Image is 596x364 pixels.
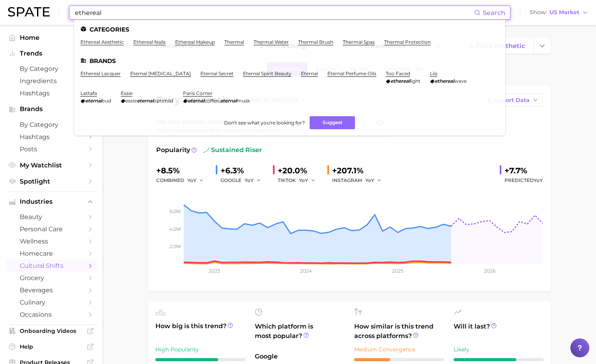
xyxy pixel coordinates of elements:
[301,71,318,76] a: eternal
[278,164,321,177] div: +20.0%
[187,177,196,184] span: YoY
[20,133,83,141] span: Hashtags
[20,145,83,153] span: Posts
[300,268,312,274] tspan: 2024
[156,145,190,155] span: Popularity
[220,176,267,185] div: GOOGLE
[125,98,137,104] span: essie
[354,358,444,361] div: 4 / 10
[20,327,83,334] span: Onboarding Videos
[504,164,543,177] div: +7.7%
[220,164,267,177] div: +6.3%
[6,48,96,59] button: Trends
[121,90,133,96] a: essie
[6,131,96,143] a: Hashtags
[299,177,308,184] span: YoY
[6,223,96,235] a: personal care
[310,116,355,129] button: Suggest
[80,26,499,33] li: Categories
[386,71,410,76] a: too faced
[20,225,83,233] span: personal care
[6,296,96,308] a: culinary
[133,39,166,45] a: ethereal nails
[534,177,543,183] span: YoY
[175,39,215,45] a: ethereal makeup
[183,90,213,96] a: paris corner
[20,50,83,57] span: Trends
[454,78,467,84] span: wave
[245,176,262,185] button: YoY
[187,176,204,185] button: YoY
[6,143,96,155] a: Posts
[365,176,382,185] button: YoY
[20,89,83,97] span: Hashtags
[430,71,437,76] a: liis
[20,213,83,221] span: beauty
[483,9,505,17] span: Search
[254,39,289,45] a: thermal water
[80,58,499,64] li: Brands
[137,98,153,104] em: eternal
[332,176,387,185] div: INSTAGRAM
[220,98,237,104] em: eternal
[454,345,544,354] div: Likely
[6,211,96,223] a: beauty
[454,358,544,361] div: 7 / 10
[183,98,250,104] div: ,
[203,145,262,155] span: sustained riser
[390,78,410,84] em: ethereal
[20,162,83,169] span: My Watchlist
[20,274,83,282] span: grocery
[20,286,83,294] span: beverages
[278,176,321,185] div: TIKTOK
[6,103,96,115] button: Brands
[20,343,83,350] span: Help
[85,98,102,104] em: eternal
[384,39,431,45] a: thermal protection
[6,32,96,44] a: Home
[6,159,96,171] a: My Watchlist
[454,322,544,341] span: Will it last?
[327,71,376,76] a: eternal perfume oils
[224,39,244,45] a: thermal
[20,250,83,257] span: homecare
[6,272,96,284] a: grocery
[6,284,96,296] a: beverages
[20,299,83,306] span: culinary
[80,39,124,45] a: ethereal aesthetic
[74,6,474,19] input: Search here for a brand, industry, or ingredient
[188,98,204,104] em: eternal
[6,75,96,87] a: Ingredients
[156,176,209,185] div: combined
[224,120,305,126] span: Don't see what you're looking for?
[6,63,96,75] a: by Category
[255,322,345,348] span: Which platform is most popular?
[6,196,96,208] button: Industries
[6,175,96,188] a: Spotlight
[155,321,245,341] span: How big is this trend?
[354,345,444,354] div: Medium Convergence
[243,71,291,76] a: eternal spirit beauty
[530,10,547,15] span: Show
[20,106,83,113] span: Brands
[20,34,83,41] span: Home
[255,352,345,361] span: Google
[209,268,220,274] tspan: 2023
[6,325,96,337] a: Onboarding Videos
[20,198,83,205] span: Industries
[155,358,245,361] div: 7 / 10
[6,247,96,260] a: homecare
[20,311,83,318] span: occasions
[343,39,375,45] a: thermal spas
[410,78,420,84] span: light
[365,177,374,184] span: YoY
[6,308,96,321] a: occasions
[6,260,96,272] a: cultural shifts
[534,38,551,54] button: Change Category
[8,7,50,17] img: SPATE
[156,164,209,177] div: +8.5%
[6,119,96,131] a: by Category
[20,77,83,85] span: Ingredients
[6,87,96,99] a: Hashtags
[102,98,111,104] span: oud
